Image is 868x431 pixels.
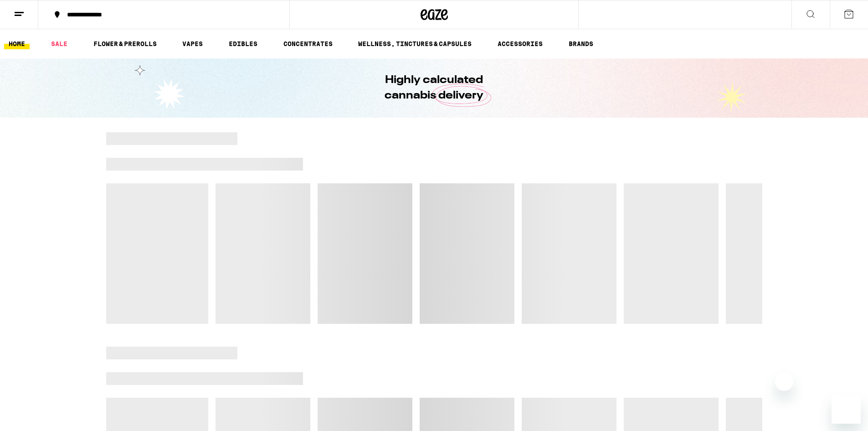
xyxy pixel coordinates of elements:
[178,38,207,49] a: VAPES
[46,38,72,49] a: SALE
[832,395,861,424] iframe: Button to launch messaging window
[224,38,262,49] a: EDIBLES
[359,73,509,104] h1: Highly calculated cannabis delivery
[89,38,161,49] a: FLOWER & PREROLLS
[564,38,598,49] a: BRANDS
[354,38,476,49] a: WELLNESS, TINCTURES & CAPSULES
[493,38,547,49] a: ACCESSORIES
[279,38,337,49] a: CONCENTRATES
[4,38,30,49] a: HOME
[775,373,793,391] iframe: Close message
